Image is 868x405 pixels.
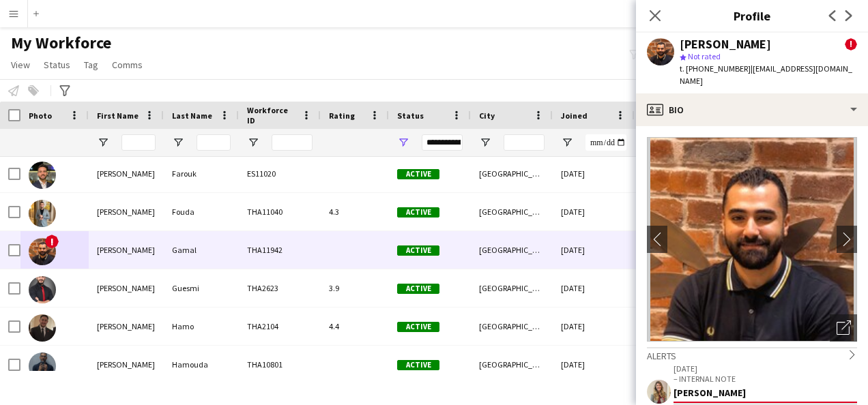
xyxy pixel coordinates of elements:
[164,155,239,192] div: Farouk
[29,276,56,303] img: Ahmed Guesmi
[636,93,868,126] div: Bio
[674,363,857,374] p: [DATE]
[635,193,717,230] div: 8 days
[635,269,717,307] div: 219 days
[29,162,56,189] img: Ahmed Farouk
[164,346,239,383] div: Hamouda
[57,82,73,99] app-action-btn: Advanced filters
[112,59,143,71] span: Comms
[11,33,111,53] span: My Workforce
[197,134,231,151] input: Last Name Filter Input
[680,38,771,50] div: [PERSON_NAME]
[29,238,56,265] img: Ahmed Gamal
[89,307,164,345] div: [PERSON_NAME]
[561,110,588,121] span: Joined
[272,134,313,151] input: Workforce ID Filter Input
[674,387,857,399] div: [PERSON_NAME]
[397,136,409,149] button: Open Filter Menu
[561,136,573,149] button: Open Filter Menu
[647,347,857,362] div: Alerts
[164,193,239,230] div: Fouda
[97,110,139,121] span: First Name
[89,269,164,307] div: [PERSON_NAME]
[397,207,439,217] span: Active
[164,269,239,307] div: Guesmi
[89,231,164,269] div: [PERSON_NAME]
[504,134,545,151] input: City Filter Input
[84,59,98,71] span: Tag
[471,307,553,345] div: [GEOGRAPHIC_DATA]
[121,134,156,151] input: First Name Filter Input
[680,63,852,86] span: | [EMAIL_ADDRESS][DOMAIN_NAME]
[97,136,109,149] button: Open Filter Menu
[5,56,35,74] a: View
[471,269,553,307] div: [GEOGRAPHIC_DATA]
[471,346,553,383] div: [GEOGRAPHIC_DATA]
[247,136,259,149] button: Open Filter Menu
[553,155,635,192] div: [DATE]
[553,307,635,345] div: [DATE]
[29,200,56,227] img: Ahmed Fouda
[674,374,857,384] p: – INTERNAL NOTE
[553,269,635,307] div: [DATE]
[239,231,321,269] div: THA11942
[321,269,389,307] div: 3.9
[471,155,553,192] div: [GEOGRAPHIC_DATA]
[164,307,239,345] div: Hamo
[239,155,321,192] div: ES11020
[247,105,296,125] span: Workforce ID
[680,63,751,74] span: t. [PHONE_NUMBER]
[29,352,56,380] img: Ahmed Hamouda
[845,38,857,50] span: !
[89,155,164,192] div: [PERSON_NAME]
[239,346,321,383] div: THA10801
[106,56,148,74] a: Comms
[397,245,439,256] span: Active
[397,110,424,121] span: Status
[471,193,553,230] div: [GEOGRAPHIC_DATA]
[471,231,553,269] div: [GEOGRAPHIC_DATA]
[29,314,56,342] img: Ahmed Hamo
[647,137,857,342] img: Crew avatar or photo
[397,360,439,370] span: Active
[321,193,389,230] div: 4.3
[321,307,389,345] div: 4.4
[688,51,721,61] span: Not rated
[239,269,321,307] div: THA2623
[89,193,164,230] div: [PERSON_NAME]
[479,136,491,149] button: Open Filter Menu
[172,110,212,121] span: Last Name
[585,134,626,151] input: Joined Filter Input
[397,169,439,179] span: Active
[636,7,868,25] h3: Profile
[553,193,635,230] div: [DATE]
[172,136,184,149] button: Open Filter Menu
[479,110,495,121] span: City
[44,59,70,71] span: Status
[553,346,635,383] div: [DATE]
[397,322,439,332] span: Active
[239,193,321,230] div: THA11040
[78,56,104,74] a: Tag
[239,307,321,345] div: THA2104
[11,59,30,71] span: View
[38,56,76,74] a: Status
[29,110,52,121] span: Photo
[329,110,355,121] span: Rating
[45,235,59,248] span: !
[635,307,717,345] div: 317 days
[164,231,239,269] div: Gamal
[89,346,164,383] div: [PERSON_NAME]
[397,284,439,294] span: Active
[830,314,857,342] div: Open photos pop-in
[553,231,635,269] div: [DATE]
